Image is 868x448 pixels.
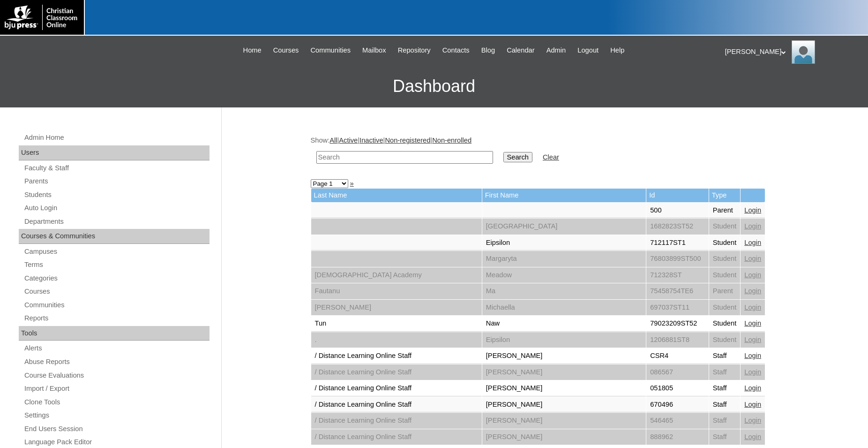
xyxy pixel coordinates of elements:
a: Courses [23,286,210,297]
a: Communities [306,45,355,56]
div: Tools [19,326,210,341]
td: 697037ST11 [646,300,709,316]
td: [PERSON_NAME] [482,397,646,413]
a: » [350,180,354,187]
a: Login [744,206,761,214]
td: 712117ST1 [646,235,709,251]
a: Calendar [502,45,539,56]
td: [PERSON_NAME] [482,429,646,445]
td: [PERSON_NAME] [482,364,646,380]
td: Student [709,219,741,235]
td: 051805 [646,380,709,396]
span: Repository [398,45,431,56]
div: Users [19,145,210,160]
td: 1682823ST52 [646,219,709,235]
a: Login [744,352,761,359]
a: Home [239,45,266,56]
span: Mailbox [362,45,386,56]
a: Login [744,255,761,262]
a: Inactive [359,137,383,144]
a: Login [744,368,761,376]
a: Departments [23,216,210,228]
td: 79023209ST52 [646,316,709,332]
td: Student [709,267,741,283]
a: Faculty & Staff [23,162,210,174]
td: Margaryta [482,251,646,267]
td: 1206881ST8 [646,332,709,348]
td: Naw [482,316,646,332]
a: Alerts [23,342,210,354]
td: 086567 [646,364,709,380]
td: / Distance Learning Online Staff [311,397,482,413]
td: Staff [709,364,741,380]
td: [PERSON_NAME] [482,380,646,396]
td: Meadow [482,267,646,283]
a: Login [744,336,761,343]
a: Login [744,384,761,392]
a: Abuse Reports [23,356,210,368]
div: Courses & Communities [19,229,210,244]
td: 670496 [646,397,709,413]
input: Search [316,151,493,164]
h3: Dashboard [5,65,863,107]
td: Staff [709,348,741,364]
a: Mailbox [358,45,391,56]
td: Staff [709,413,741,429]
td: 75458754TE6 [646,283,709,299]
span: Home [243,45,262,56]
a: Language Pack Editor [23,436,210,448]
td: First Name [482,189,646,202]
a: Campuses [23,246,210,258]
a: Login [744,433,761,440]
td: / Distance Learning Online Staff [311,413,482,429]
a: Communities [23,299,210,311]
a: Repository [393,45,435,56]
td: [PERSON_NAME] [482,348,646,364]
td: Staff [709,397,741,413]
a: Settings [23,410,210,421]
td: / Distance Learning Online Staff [311,429,482,445]
span: Calendar [507,45,534,56]
a: Logout [573,45,603,56]
a: Import / Export [23,383,210,395]
a: Terms [23,259,210,271]
span: Contacts [442,45,470,56]
td: Parent [709,283,741,299]
td: Eipsilon [482,332,646,348]
a: Login [744,417,761,424]
a: Parents [23,175,210,187]
td: Student [709,332,741,348]
td: 546465 [646,413,709,429]
a: Login [744,222,761,230]
a: Login [744,304,761,311]
td: [PERSON_NAME] [482,413,646,429]
a: Non-enrolled [432,137,471,144]
a: Course Evaluations [23,370,210,381]
a: End Users Session [23,423,210,435]
td: 500 [646,203,709,219]
a: Help [606,45,629,56]
td: Student [709,235,741,251]
td: [DEMOGRAPHIC_DATA] Academy [311,267,482,283]
td: 888962 [646,429,709,445]
a: Login [744,271,761,279]
td: Staff [709,429,741,445]
span: Help [610,45,624,56]
a: Students [23,189,210,201]
input: Search [503,152,532,162]
span: Admin [546,45,566,56]
span: Courses [273,45,299,56]
img: logo-white.png [5,5,79,30]
td: Staff [709,380,741,396]
td: CSR4 [646,348,709,364]
span: Logout [577,45,599,56]
span: Blog [481,45,495,56]
a: Non-registered [385,137,430,144]
td: Michaella [482,300,646,316]
td: . [311,332,482,348]
a: Auto Login [23,202,210,214]
a: Login [744,401,761,408]
td: Tun [311,316,482,332]
td: Student [709,251,741,267]
a: Contacts [438,45,474,56]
